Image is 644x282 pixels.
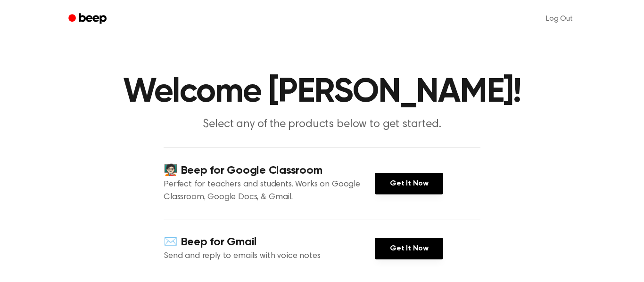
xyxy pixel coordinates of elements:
h4: ✉️ Beep for Gmail [164,234,375,250]
p: Send and reply to emails with voice notes [164,250,375,263]
a: Get It Now [375,238,443,259]
p: Select any of the products below to get started. [141,117,503,132]
h4: 🧑🏻‍🏫 Beep for Google Classroom [164,163,375,178]
a: Beep [62,10,115,28]
h1: Welcome [PERSON_NAME]! [81,75,563,109]
p: Perfect for teachers and students. Works on Google Classroom, Google Docs, & Gmail. [164,178,375,204]
a: Log Out [537,8,582,30]
a: Get It Now [375,173,443,194]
